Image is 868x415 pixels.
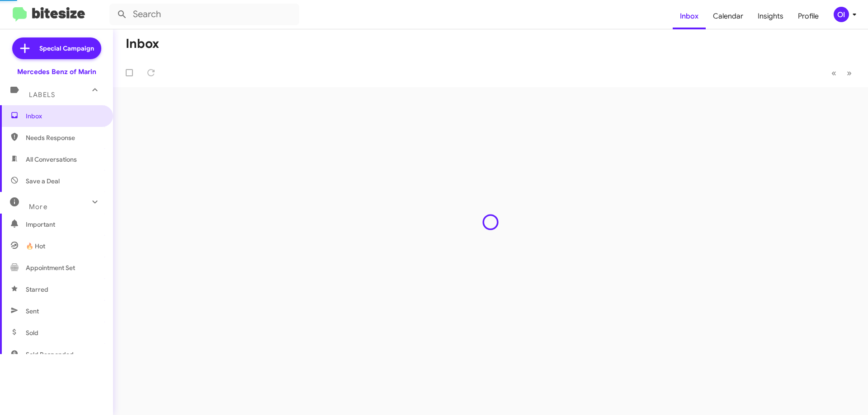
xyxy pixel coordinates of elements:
h1: Inbox [126,37,159,51]
span: Sold [26,328,38,337]
a: Inbox [673,3,706,29]
span: Inbox [26,112,103,121]
div: OI [834,7,849,22]
input: Search [109,4,299,25]
span: All Conversations [26,155,77,164]
span: Needs Response [26,133,103,142]
span: Appointment Set [26,263,75,272]
button: Previous [826,64,842,82]
span: Starred [26,285,48,294]
button: Next [841,64,857,82]
span: 🔥 Hot [26,242,45,251]
span: Important [26,220,103,229]
span: Labels [29,91,55,99]
a: Insights [750,3,791,29]
span: Special Campaign [39,44,94,53]
span: « [831,67,836,79]
div: Mercedes Benz of Marin [17,67,96,76]
span: Save a Deal [26,177,60,186]
a: Profile [791,3,826,29]
span: » [847,67,852,79]
a: Special Campaign [12,37,101,59]
button: OI [826,7,858,22]
span: Sent [26,307,39,316]
nav: Page navigation example [826,64,857,82]
span: More [29,203,47,211]
span: Sold Responded [26,350,74,359]
a: Calendar [706,3,750,29]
